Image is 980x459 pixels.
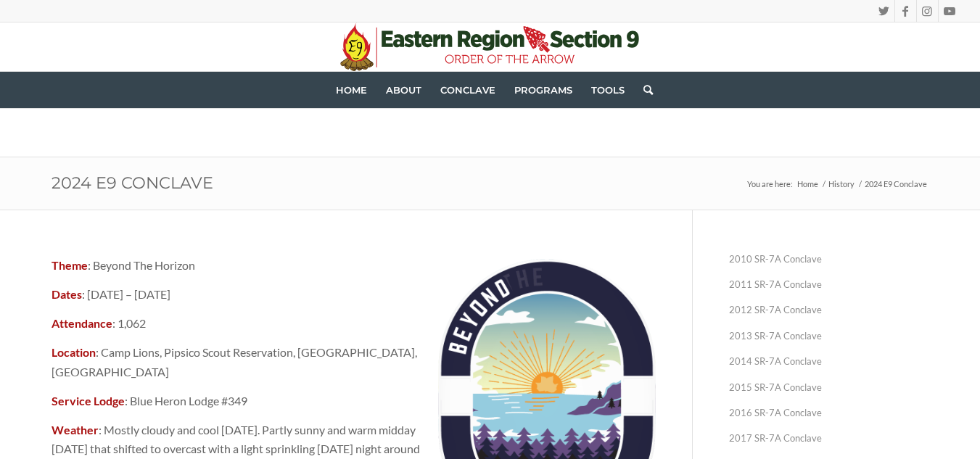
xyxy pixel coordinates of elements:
span: Home [336,84,367,96]
a: 2017 SR-7A Conclave [729,426,929,451]
span: / [820,178,826,189]
strong: Theme [52,258,88,272]
a: History [826,178,857,189]
p: : Blue Heron Lodge #349 [52,392,656,410]
p: : Beyond The Horizon [52,256,656,275]
span: Tools [591,84,625,96]
a: Tools [582,72,634,108]
span: Conclave [440,84,495,96]
strong: Location [52,345,96,359]
a: 2012 SR-7A Conclave [729,297,929,323]
a: Conclave [431,72,505,108]
a: 2011 SR-7A Conclave [729,272,929,297]
a: Programs [505,72,582,108]
a: About [376,72,431,108]
a: 2010 SR-7A Conclave [729,247,929,272]
p: : 1,062 [52,314,656,333]
span: 2024 E9 Conclave [862,178,929,189]
span: / [857,178,862,189]
strong: Service Lodge [52,394,125,408]
span: About [386,84,421,96]
span: Programs [514,84,572,96]
a: Home [795,178,820,189]
span: History [828,179,855,189]
strong: Dates [52,287,82,301]
a: Search [634,72,653,108]
p: : Camp Lions, Pipsico Scout Reservation, [GEOGRAPHIC_DATA], [GEOGRAPHIC_DATA] [52,343,656,381]
a: 2015 SR-7A Conclave [729,375,929,400]
strong: Weather [52,423,99,437]
span: Home [797,179,818,189]
a: 2013 SR-7A Conclave [729,323,929,349]
a: 2014 SR-7A Conclave [729,349,929,374]
a: 2024 E9 Conclave [52,173,213,193]
a: 2016 SR-7A Conclave [729,400,929,426]
span: You are here: [747,179,793,189]
a: Home [326,72,376,108]
strong: Attendance [52,316,112,330]
p: : [DATE] – [DATE] [52,285,656,304]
